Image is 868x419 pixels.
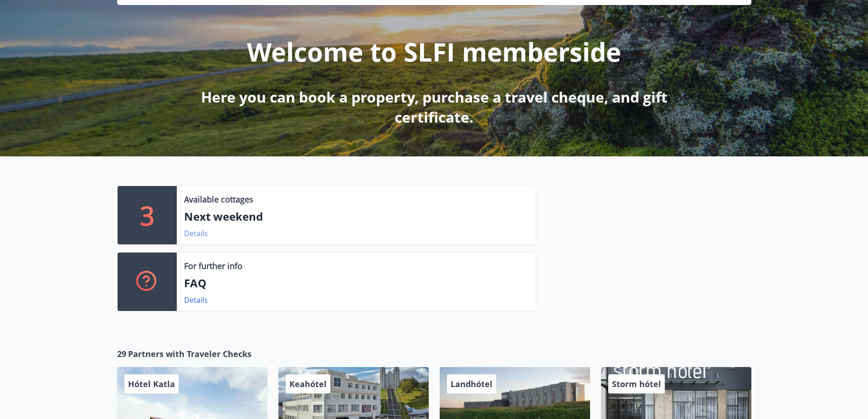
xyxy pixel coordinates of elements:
span: Partners with Traveler Checks [128,348,252,360]
span: Hótel Katla [128,378,175,389]
a: Details [184,295,208,305]
p: Here you can book a property, purchase a travel cheque, and gift certificate. [194,87,675,127]
p: FAQ [184,275,529,291]
span: Keahótel [289,378,327,389]
p: For further info [184,260,242,272]
span: Landhótel [451,378,493,389]
span: Storm hótel [612,378,661,389]
p: Next weekend [184,209,529,224]
p: Available cottages [184,193,253,205]
span: 29 [117,348,126,360]
p: 3 [140,198,154,233]
a: Details [184,228,208,238]
p: Welcome to SLFI memberside [247,34,621,69]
